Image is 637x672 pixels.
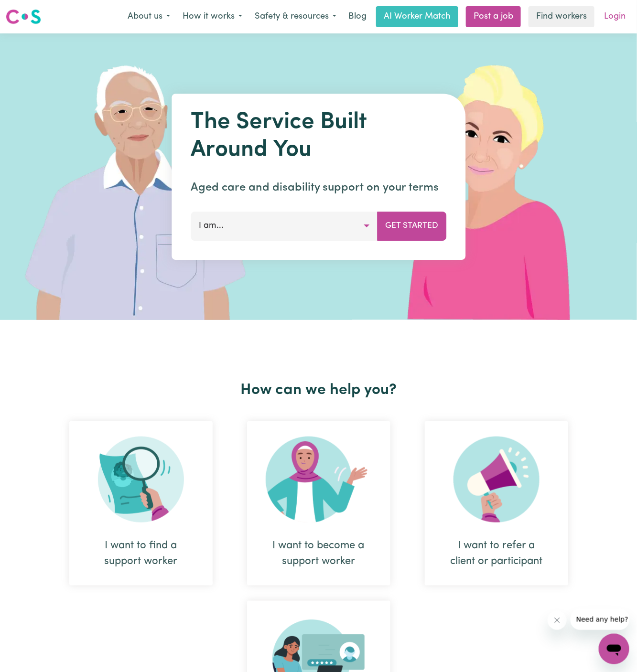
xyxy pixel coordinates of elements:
[453,437,540,523] img: Refer
[598,6,631,27] a: Login
[121,7,176,27] button: About us
[466,6,521,27] a: Post a job
[69,421,213,586] div: I want to find a support worker
[98,437,184,523] img: Search
[191,212,378,240] button: I am...
[425,421,568,586] div: I want to refer a client or participant
[270,538,367,569] div: I want to become a support worker
[6,8,41,25] img: Careseekers logo
[377,212,446,240] button: Get Started
[448,538,545,569] div: I want to refer a client or participant
[529,6,594,27] a: Find workers
[571,609,629,630] iframe: Message from company
[247,421,390,586] div: I want to become a support worker
[343,6,372,27] a: Blog
[6,6,41,28] a: Careseekers logo
[599,634,629,664] iframe: Button to launch messaging window
[548,611,567,630] iframe: Close message
[176,7,248,27] button: How it works
[52,381,585,399] h2: How can we help you?
[92,538,190,569] div: I want to find a support worker
[248,7,343,27] button: Safety & resources
[266,437,372,523] img: Become Worker
[376,6,458,27] a: AI Worker Match
[191,179,446,196] p: Aged care and disability support on your terms
[191,109,446,164] h1: The Service Built Around You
